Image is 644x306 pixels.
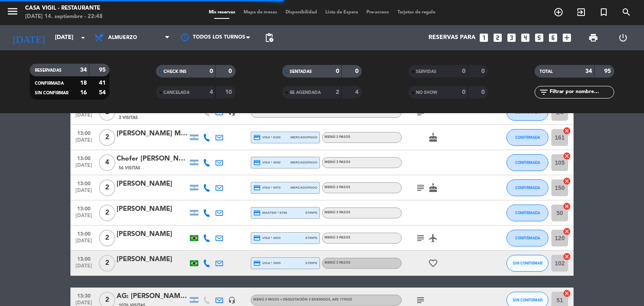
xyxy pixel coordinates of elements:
i: airplanemode_active [428,233,438,243]
i: subject [415,295,426,305]
span: mercadopago [291,185,317,190]
span: visa * 4042 [253,159,280,166]
span: Menú 3 Pasos [325,161,351,164]
span: CONFIRMADA [515,236,540,240]
strong: 0 [210,68,213,74]
span: Mis reservas [205,10,239,15]
div: LOG OUT [608,25,638,50]
i: credit_card [253,209,261,217]
span: 4 [99,154,115,171]
div: [PERSON_NAME] [117,229,188,240]
span: RESERVADAS [35,68,62,73]
span: 2 [99,179,115,196]
span: SERVIDAS [416,70,436,74]
i: credit_card [253,184,261,192]
button: menu [6,5,19,21]
span: visa * 9470 [253,184,280,192]
i: cake [428,132,438,143]
i: menu [6,5,19,18]
i: cancel [563,177,571,185]
i: looks_one [478,32,489,43]
strong: 4 [210,89,213,95]
div: [PERSON_NAME] Madrid [117,128,188,139]
i: search [621,7,631,17]
i: power_settings_new [618,33,628,43]
i: looks_two [492,32,503,43]
strong: 0 [355,68,360,74]
i: subject [415,233,426,243]
span: RE AGENDADA [290,91,321,95]
span: 2 [99,129,115,146]
span: stripe [305,210,317,215]
strong: 34 [585,68,592,74]
button: CONFIRMADA [506,205,548,221]
strong: 0 [229,68,234,74]
strong: 2 [336,89,339,95]
span: 13:00 [73,178,94,188]
span: SIN CONFIRMAR [513,261,543,265]
strong: 0 [336,68,339,74]
i: cancel [563,227,571,236]
span: master * 8798 [253,209,287,217]
span: CONFIRMADA [515,185,540,190]
span: Lista de Espera [321,10,362,15]
div: [PERSON_NAME] [117,204,188,215]
span: 13:00 [73,128,94,137]
span: 56 Visitas [119,165,140,171]
i: filter_list [539,87,549,97]
i: cancel [563,289,571,298]
span: Disponibilidad [281,10,321,15]
span: 2 [99,230,115,246]
i: looks_3 [506,32,517,43]
i: looks_4 [520,32,531,43]
div: Chofer [PERSON_NAME] [117,153,188,164]
span: Menú 3 Pasos [325,261,351,265]
span: SIN CONFIRMAR [35,91,68,95]
i: cancel [563,252,571,261]
div: AG: [PERSON_NAME] X 2 / [PERSON_NAME] [117,291,188,302]
span: visa * 6100 [253,134,280,141]
strong: 0 [481,89,486,95]
i: cancel [563,152,571,160]
span: pending_actions [264,33,274,43]
strong: 4 [355,89,360,95]
strong: 95 [604,68,613,74]
span: Almuerzo [108,35,137,41]
span: visa * 4203 [253,234,280,242]
i: credit_card [253,234,261,242]
span: 3 Visitas [119,114,138,121]
button: CONFIRMADA [506,129,548,146]
i: credit_card [253,134,261,141]
i: cancel [563,202,571,210]
button: CONFIRMADA [506,154,548,171]
span: 13:00 [73,203,94,213]
i: arrow_drop_down [78,33,88,43]
span: [DATE] [73,112,94,122]
div: [PERSON_NAME] [117,179,188,189]
div: [DATE] 14. septiembre - 22:48 [25,13,103,21]
strong: 0 [462,68,465,74]
div: [PERSON_NAME] [117,254,188,265]
span: CONFIRMADA [35,81,64,86]
i: subject [415,183,426,193]
span: SENTADAS [290,70,312,74]
span: visa * 3009 [253,259,280,267]
strong: 16 [80,90,87,96]
span: Menú 3 Pasos [325,186,351,189]
span: Reservas para [428,34,475,41]
span: 13:30 [73,290,94,300]
strong: 41 [99,80,107,86]
span: 2 [99,255,115,272]
i: credit_card [253,159,261,166]
span: 13:00 [73,228,94,238]
span: Menú 3 Pasos [325,236,351,239]
span: [DATE] [73,238,94,248]
i: add_circle_outline [553,7,563,17]
span: TOTAL [540,70,553,74]
span: NO SHOW [416,91,437,95]
input: Filtrar por nombre... [549,88,614,97]
span: mercadopago [291,135,317,140]
strong: 0 [481,68,486,74]
span: SIN CONFIRMAR [513,298,543,302]
span: Menú 3 Pasos + Degustación 3 enemigos [253,298,352,301]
